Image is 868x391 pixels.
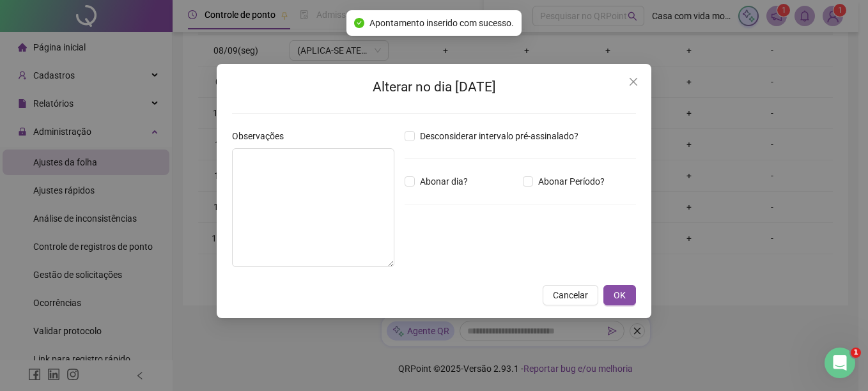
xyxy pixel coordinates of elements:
span: Abonar Período? [533,174,610,188]
h2: Alterar no dia [DATE] [232,77,636,98]
span: Cancelar [553,288,588,302]
button: OK [603,285,636,305]
span: Apontamento inserido com sucesso. [369,16,514,30]
button: Close [623,72,644,92]
button: Cancelar [543,285,598,305]
span: Desconsiderar intervalo pré-assinalado? [415,129,584,143]
label: Observações [232,129,292,143]
span: check-circle [354,18,364,28]
span: OK [614,288,626,302]
iframe: Intercom live chat [825,348,855,378]
span: close [628,77,639,87]
span: Abonar dia? [415,174,473,188]
span: 1 [851,348,861,358]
